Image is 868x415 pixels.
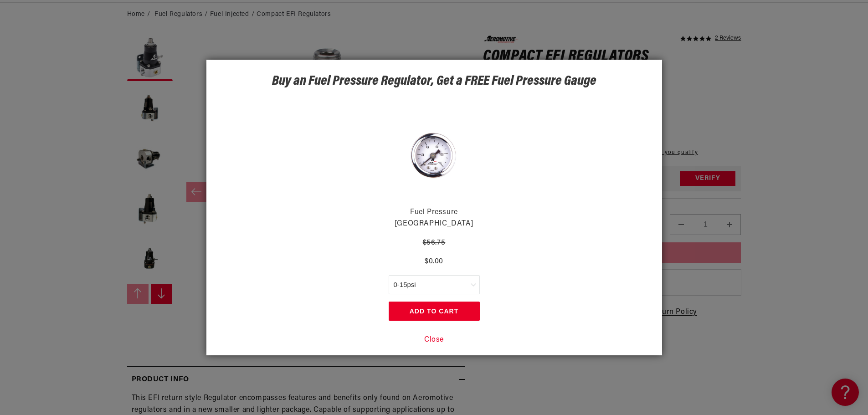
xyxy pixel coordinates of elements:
p: $0.00 [389,256,480,268]
select: Fuel Pressure Gauges variants [389,275,480,294]
s: $56.75 [423,239,446,246]
button: Close [424,334,444,346]
button: Add to Cart [389,302,480,321]
h2: Buy an Fuel Pressure Regulator, Get a FREE Fuel Pressure Gauge [272,76,596,87]
p: Fuel Pressure [GEOGRAPHIC_DATA] [389,207,480,230]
